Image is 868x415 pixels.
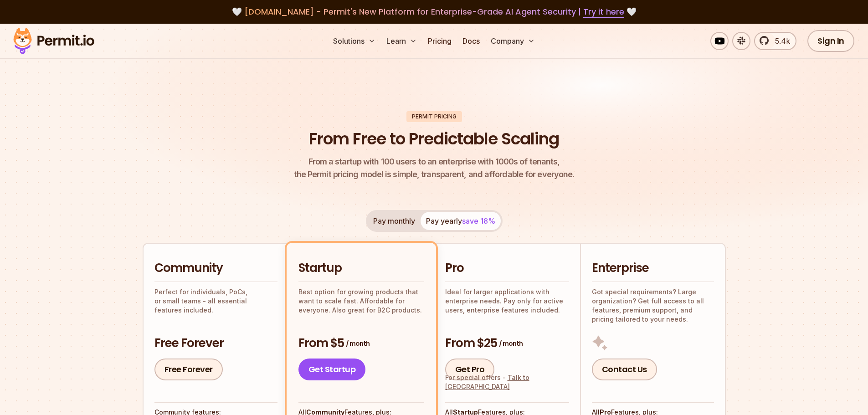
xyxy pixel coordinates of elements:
a: Get Pro [445,359,495,380]
p: Got special requirements? Large organization? Get full access to all features, premium support, a... [592,287,714,324]
button: Solutions [329,32,379,50]
a: Sign In [807,30,854,52]
a: Pricing [424,32,455,50]
p: the Permit pricing model is simple, transparent, and affordable for everyone. [294,155,575,181]
span: [DOMAIN_NAME] - Permit's New Platform for Enterprise-Grade AI Agent Security | [244,6,624,17]
h3: From $25 [445,335,569,352]
p: Perfect for individuals, PoCs, or small teams - all essential features included. [154,287,277,315]
a: Contact Us [592,359,657,380]
button: Learn [383,32,421,50]
a: Get Startup [298,359,366,380]
a: Docs [459,32,483,50]
span: 5.4k [770,36,790,46]
button: Company [487,32,539,50]
h3: Free Forever [154,335,277,352]
p: Ideal for larger applications with enterprise needs. Pay only for active users, enterprise featur... [445,287,569,315]
h2: Enterprise [592,260,714,277]
h3: From $5 [298,335,424,352]
div: Permit Pricing [406,111,462,122]
div: For special offers - [445,373,569,391]
button: Pay monthly [368,212,421,230]
span: / month [499,339,523,348]
h2: Pro [445,260,569,277]
span: / month [346,339,370,348]
img: Permit logo [9,26,98,56]
p: Best option for growing products that want to scale fast. Affordable for everyone. Also great for... [298,287,424,315]
a: 5.4k [754,32,796,50]
h2: Community [154,260,277,277]
span: From a startup with 100 users to an enterprise with 1000s of tenants, [294,155,575,168]
h1: From Free to Predictable Scaling [309,128,559,150]
a: Free Forever [154,359,223,380]
a: Try it here [583,6,624,18]
h2: Startup [298,260,424,277]
div: 🤍 🤍 [22,5,846,18]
